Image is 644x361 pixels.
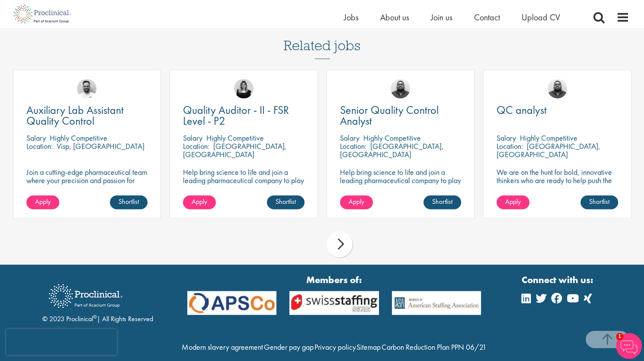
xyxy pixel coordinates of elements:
div: © 2023 Proclinical | All Rights Reserved [42,277,153,324]
span: Salary [340,133,359,143]
a: Apply [183,195,216,209]
div: next [327,231,352,257]
span: Apply [192,197,207,206]
a: Senior Quality Control Analyst [340,105,461,126]
p: Highly Competitive [363,133,421,143]
p: [GEOGRAPHIC_DATA], [GEOGRAPHIC_DATA] [183,141,287,159]
span: Salary [183,133,202,143]
a: Sitemap [356,342,381,351]
span: Apply [505,197,521,206]
a: Shortlist [267,195,304,209]
a: Shortlist [580,195,618,209]
h3: Related jobs [284,16,361,59]
span: QC analyst [497,103,547,117]
p: Join a cutting-edge pharmaceutical team where your precision and passion for quality will help sh... [26,168,148,201]
img: Ashley Bennett [391,79,410,98]
a: Upload CV [522,12,560,23]
span: Apply [349,197,364,206]
p: Highly Competitive [520,133,577,143]
a: About us [380,12,409,23]
img: Molly Colclough [234,79,253,98]
a: Jobs [344,12,359,23]
sup: ® [93,313,97,320]
img: APSCo [181,291,283,315]
img: Emile De Beer [77,79,96,98]
iframe: reCAPTCHA [6,329,117,355]
img: Ashley Bennett [548,79,567,98]
a: Contact [474,12,500,23]
strong: Members of: [187,273,481,287]
p: [GEOGRAPHIC_DATA], [GEOGRAPHIC_DATA] [340,141,444,159]
a: Modern slavery agreement [182,342,263,351]
a: Apply [26,195,59,209]
img: Chatbot [616,333,642,359]
p: Highly Competitive [206,133,264,143]
a: Auxiliary Lab Assistant Quality Control [26,105,148,126]
span: Location: [340,141,366,151]
a: Apply [340,195,373,209]
span: Salary [497,133,516,143]
a: Gender pay gap [264,342,314,351]
a: QC analyst [497,105,618,116]
p: Help bring science to life and join a leading pharmaceutical company to play a key role in delive... [340,168,461,209]
span: 1 [616,333,623,340]
a: Shortlist [423,195,461,209]
img: APSCo [283,291,385,315]
a: Apply [497,195,529,209]
span: Location: [497,141,523,151]
a: Join us [431,12,452,23]
span: Location: [183,141,209,151]
p: Help bring science to life and join a leading pharmaceutical company to play a key role in delive... [183,168,304,209]
img: APSCo [385,291,488,315]
a: Privacy policy [314,342,356,351]
strong: Connect with us: [522,273,595,287]
a: Carbon Reduction Plan PPN 06/21 [381,342,487,351]
p: We are on the hunt for bold, innovative thinkers who are ready to help push the boundaries of sci... [497,168,618,201]
p: Visp, [GEOGRAPHIC_DATA] [57,141,144,151]
a: Shortlist [110,195,147,209]
span: Senior Quality Control Analyst [340,103,439,128]
img: Proclinical Recruitment [42,278,129,314]
span: Quality Auditor - II - FSR Level - P2 [183,103,289,128]
span: Salary [26,133,46,143]
span: Location: [26,141,53,151]
span: Apply [35,197,51,206]
span: Auxiliary Lab Assistant Quality Control [26,103,124,128]
p: [GEOGRAPHIC_DATA], [GEOGRAPHIC_DATA] [497,141,600,159]
a: Quality Auditor - II - FSR Level - P2 [183,105,304,126]
p: Highly Competitive [50,133,107,143]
